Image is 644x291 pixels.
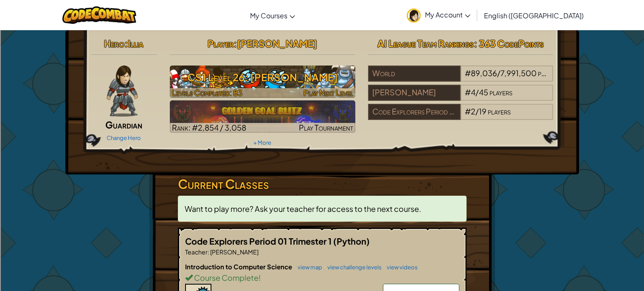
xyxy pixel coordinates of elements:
div: Rename [3,49,641,57]
a: Play Next Level [170,66,355,98]
span: English ([GEOGRAPHIC_DATA]) [484,11,584,20]
a: My Account [402,2,475,29]
a: English ([GEOGRAPHIC_DATA]) [480,4,588,27]
span: My Account [425,10,470,19]
h3: CS1 Level 26: [PERSON_NAME] [170,68,355,87]
img: CodeCombat logo [62,6,137,24]
div: Sort A > Z [3,3,641,11]
span: My Courses [250,11,287,20]
div: Options [3,34,641,42]
div: Delete [3,26,641,34]
div: Sign out [3,42,641,49]
div: Sort New > Old [3,11,641,19]
img: avatar [407,9,421,23]
div: Move To ... [3,57,641,65]
a: My Courses [246,4,299,27]
div: Move To ... [3,19,641,26]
